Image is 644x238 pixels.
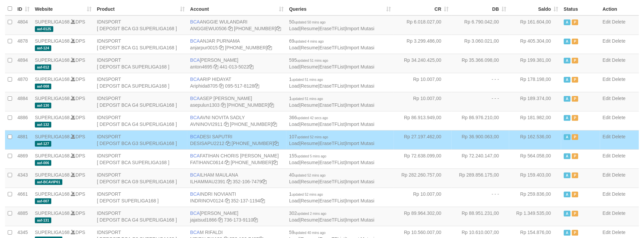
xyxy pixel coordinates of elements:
[219,83,224,89] a: Copy Ariphida8705 to clipboard
[346,102,374,108] a: Import Mutasi
[190,172,200,178] span: BCA
[94,169,187,188] td: IDNSPORT [ DEPOSIT BCA G9 SUPERLIGA168 ]
[564,211,571,217] span: Active
[394,92,452,111] td: Rp 10.007,00
[289,210,326,216] span: 302
[452,149,509,169] td: Rp 72.240.147,00
[249,64,253,69] a: Copy 4410135022 to clipboard
[94,207,187,226] td: IDNSPORT [ DEPOSIT BCA G4 SUPERLIGA168 ]
[319,198,345,203] a: EraseTFList
[452,2,509,15] th: DB: activate to sort column ascending
[572,134,579,140] span: Paused
[289,172,374,184] span: | | |
[289,102,299,108] a: Load
[394,130,452,149] td: Rp 27.197.462,00
[301,141,318,146] a: Resume
[346,122,374,127] a: Import Mutasi
[187,15,286,35] td: ANGGIE WULANDARI [PHONE_NUMBER]
[572,58,579,63] span: Paused
[187,111,286,130] td: AVNI NOVITA SADLY [PHONE_NUMBER]
[35,218,51,223] span: aaf-131
[32,92,94,111] td: DPS
[301,198,318,203] a: Resume
[35,230,70,235] a: SUPERLIGA168
[294,174,326,177] span: updated 52 mins ago
[294,40,324,43] span: updated 4 mins ago
[187,207,286,226] td: [PERSON_NAME] 736-173-9110
[289,96,323,101] span: 1
[289,77,374,89] span: | | |
[572,96,579,102] span: Paused
[15,92,32,111] td: 4884
[94,92,187,111] td: IDNSPORT [ DEPOSIT BCA G4 SUPERLIGA168 ]
[572,153,579,159] span: Paused
[346,141,374,146] a: Import Mutasi
[289,115,328,120] span: 366
[35,84,51,89] span: aaf-008
[190,141,224,146] a: DESISAPU2212
[509,111,561,130] td: Rp 181.982,00
[32,73,94,92] td: DPS
[289,230,326,235] span: 59
[294,231,326,235] span: updated 40 mins ago
[394,149,452,169] td: Rp 72.638.099,00
[35,57,70,63] a: SUPERLIGA168
[301,160,318,165] a: Resume
[612,230,626,235] a: Delete
[603,191,611,197] a: Edit
[35,134,70,139] a: SUPERLIGA168
[289,198,299,203] a: Load
[187,54,286,73] td: [PERSON_NAME] 441-013-5022
[612,115,626,120] a: Delete
[15,35,32,54] td: 4878
[35,26,53,32] span: aaf-0125
[286,2,394,15] th: Queries: activate to sort column ascending
[603,96,611,101] a: Edit
[612,19,626,25] a: Delete
[319,83,345,89] a: EraseTFList
[346,26,374,31] a: Import Mutasi
[268,45,272,50] a: Copy 4062281620 to clipboard
[32,188,94,207] td: DPS
[35,172,70,178] a: SUPERLIGA168
[346,217,374,223] a: Import Mutasi
[509,169,561,188] td: Rp 159.403,00
[35,198,51,204] span: aaf-007
[253,217,258,223] a: Copy 7361739110 to clipboard
[301,102,318,108] a: Resume
[319,217,345,223] a: EraseTFList
[32,35,94,54] td: DPS
[452,92,509,111] td: - - -
[572,211,579,217] span: Paused
[572,77,579,83] span: Paused
[32,111,94,130] td: DPS
[190,217,217,223] a: jajatsud1866
[187,130,286,149] td: DESI SAPUTRI [PHONE_NUMBER]
[564,230,571,236] span: Active
[15,73,32,92] td: 4870
[15,207,32,226] td: 4885
[274,141,279,146] a: Copy 4062280453 to clipboard
[94,2,187,15] th: Product: activate to sort column ascending
[394,35,452,54] td: Rp 3.299.486,00
[509,54,561,73] td: Rp 199.381,00
[509,149,561,169] td: Rp 564.058,00
[254,83,259,89] a: Copy 0955178128 to clipboard
[319,64,345,69] a: EraseTFList
[564,58,571,63] span: Active
[260,198,265,203] a: Copy 3521371194 to clipboard
[15,169,32,188] td: 4343
[564,115,571,121] span: Active
[35,103,51,108] span: aaf-130
[394,73,452,92] td: Rp 10.007,00
[32,130,94,149] td: DPS
[187,188,286,207] td: INDRI NOVIANTI 352-137-1194
[603,115,611,120] a: Edit
[319,160,345,165] a: EraseTFList
[452,207,509,226] td: Rp 88.951.231,00
[187,92,286,111] td: ASEP [PERSON_NAME] [PHONE_NUMBER]
[190,83,218,89] a: Ariphida8705
[15,54,32,73] td: 4894
[218,217,223,223] a: Copy jajatsud1866 to clipboard
[187,73,286,92] td: ARIP HIDAYAT 095-517-8128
